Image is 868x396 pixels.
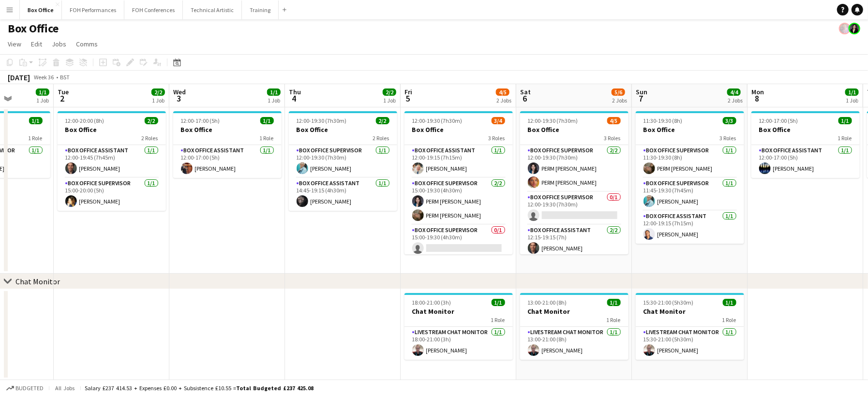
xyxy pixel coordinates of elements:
span: Total Budgeted £237 425.08 [236,384,314,392]
a: Comms [72,38,102,50]
button: FOH Performances [62,0,124,19]
span: Budgeted [15,385,44,392]
div: Chat Monitor [15,277,60,286]
span: Edit [31,40,42,48]
button: FOH Conferences [124,0,183,19]
button: Training [242,0,279,19]
button: Technical Artistic [183,0,242,19]
span: View [8,40,21,48]
button: Box Office [20,0,62,19]
button: Budgeted [5,383,45,394]
div: [DATE] [8,73,30,82]
span: All jobs [53,384,76,392]
a: Edit [27,38,46,50]
span: Jobs [52,40,66,48]
app-user-avatar: Lexi Clare [849,23,860,34]
div: BST [60,73,70,81]
app-user-avatar: Frazer Mclean [839,23,851,34]
h1: Box Office [8,21,59,36]
a: Jobs [48,38,70,50]
a: View [4,38,25,50]
div: Salary £237 414.53 + Expenses £0.00 + Subsistence £10.55 = [85,384,314,392]
span: Comms [76,40,98,48]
